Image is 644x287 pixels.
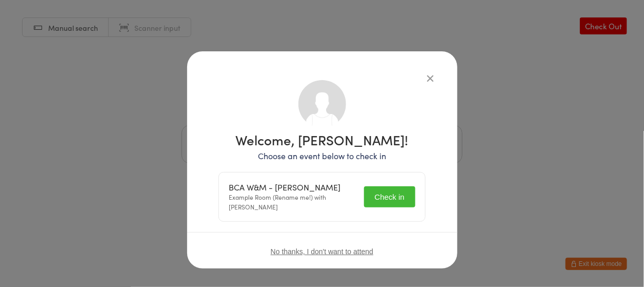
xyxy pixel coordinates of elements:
p: Choose an event below to check in [218,150,426,162]
div: BCA W&M - [PERSON_NAME] [229,182,358,192]
img: no_photo.png [298,80,346,128]
button: No thanks, I don't want to attend [271,247,373,256]
div: Example Room (Rename me!) with [PERSON_NAME] [229,182,358,212]
h1: Welcome, [PERSON_NAME]! [218,133,426,146]
button: Check in [364,186,415,207]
